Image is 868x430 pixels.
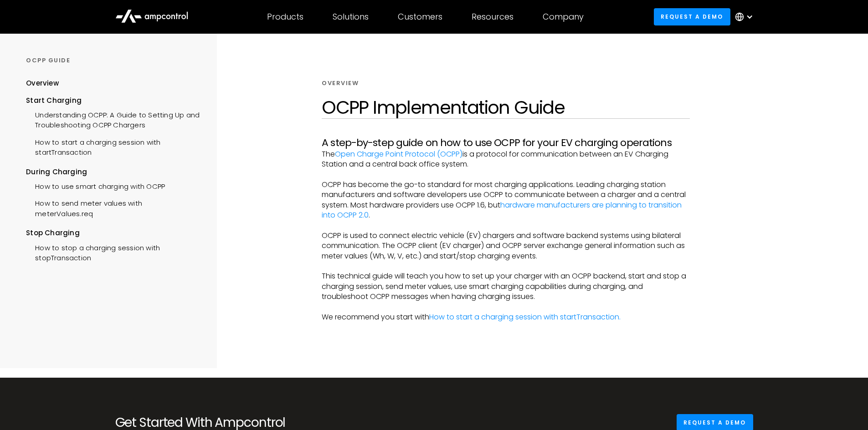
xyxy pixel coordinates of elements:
a: How to start a charging session with startTransaction. [429,312,621,322]
p: ‍ [322,302,690,312]
div: Solutions [333,12,369,22]
h1: OCPP Implementation Guide [322,96,690,118]
p: The is a protocol for communication between an EV Charging Station and a central back office system. [322,149,690,170]
div: Products [267,12,303,22]
p: ‍ [322,169,690,179]
a: How to use smart charging with OCPP [26,177,165,194]
div: Company [543,12,584,22]
div: Start Charging [26,96,200,106]
a: hardware manufacturers are planning to transition into OCPP 2.0 [322,200,682,220]
p: This technical guide will teach you how to set up your charger with an OCPP backend, start and st... [322,271,690,302]
a: Open Charge Point Protocol (OCPP) [335,149,462,159]
div: Overview [26,78,59,88]
a: How to stop a charging session with stopTransaction [26,238,200,266]
p: ‍ [322,220,690,230]
div: OCPP GUIDE [26,56,200,65]
p: ‍ [322,261,690,271]
div: Overview [322,79,359,87]
a: Overview [26,78,59,95]
h3: A step-by-step guide on how to use OCPP for your EV charging operations [322,137,690,149]
div: Resources [472,12,514,22]
div: Customers [398,12,442,22]
a: How to start a charging session with startTransaction [26,133,200,160]
p: OCPP is used to connect electric vehicle (EV) chargers and software backend systems using bilater... [322,231,690,261]
a: Understanding OCPP: A Guide to Setting Up and Troubleshooting OCPP Chargers [26,106,200,133]
div: During Charging [26,167,200,177]
p: OCPP has become the go-to standard for most charging applications. Leading charging station manuf... [322,180,690,221]
div: Stop Charging [26,228,200,238]
p: We recommend you start with [322,312,690,322]
a: How to send meter values with meterValues.req [26,194,200,221]
a: Request a demo [654,8,730,25]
